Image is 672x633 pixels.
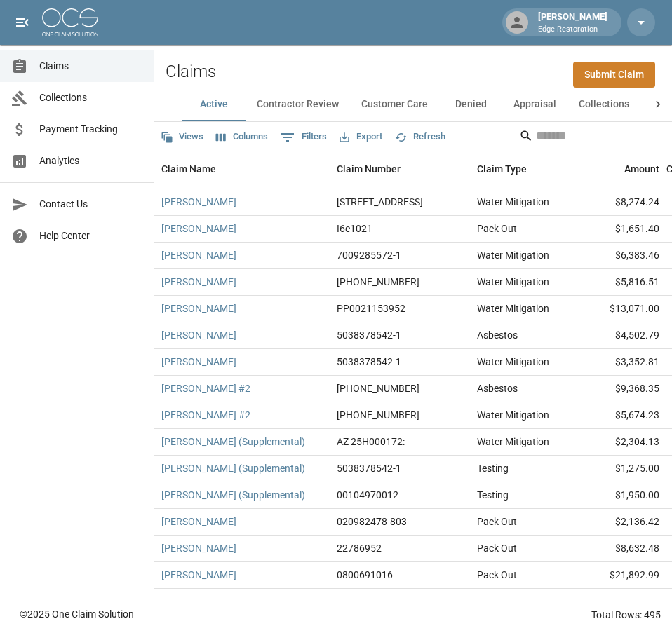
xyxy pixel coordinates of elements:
div: Claim Number [337,149,401,189]
div: Claim Number [330,149,470,189]
div: Testing [477,461,509,475]
span: Analytics [39,154,142,168]
div: UUX12285196-1 [337,594,409,608]
a: [PERSON_NAME] [161,222,236,236]
div: $3,352.81 [575,349,666,376]
a: [PERSON_NAME] [161,328,236,342]
div: Water Mitigation [477,355,549,369]
a: [PERSON_NAME] [161,594,236,608]
div: Water Mitigation [477,435,549,449]
span: Claims [39,59,142,74]
img: ocs-logo-white-transparent.png [42,8,98,36]
button: Show filters [277,126,330,149]
div: $5,816.51 [575,269,666,296]
div: Water Mitigation [477,275,549,289]
button: open drawer [8,8,36,36]
a: [PERSON_NAME] [161,195,236,209]
a: [PERSON_NAME] [161,541,236,555]
button: Customer Care [350,88,439,121]
a: [PERSON_NAME] [161,301,236,315]
div: Amount [624,149,659,189]
button: Contractor Review [246,88,350,121]
a: [PERSON_NAME] (Supplemental) [161,488,305,502]
button: Active [182,88,246,121]
div: Pack Out [477,568,517,582]
div: 01-009-18224 [337,275,419,289]
div: 020982478-803 [337,515,407,529]
a: [PERSON_NAME] [161,515,236,529]
div: Water Mitigation [477,195,549,209]
a: [PERSON_NAME] [161,355,236,369]
div: 00104970012 [337,488,398,502]
div: $8,632.48 [575,536,666,562]
span: Payment Tracking [39,122,142,137]
div: $13,071.00 [575,296,666,322]
span: Help Center [39,229,142,243]
a: [PERSON_NAME] (Supplemental) [161,435,305,449]
div: Asbestos [477,328,518,342]
div: 5038378542-1 [337,461,401,475]
button: Denied [439,88,502,121]
div: $6,383.46 [575,243,666,269]
a: [PERSON_NAME] [161,248,236,262]
button: Refresh [391,126,449,148]
button: Views [157,126,207,148]
div: $1,275.00 [575,456,666,482]
div: Amount [575,149,666,189]
div: 15427 S 45th St [337,195,423,209]
div: $9,368.35 [575,376,666,402]
a: [PERSON_NAME] #2 [161,408,250,422]
a: [PERSON_NAME] (Supplemental) [161,461,305,475]
div: $2,136.42 [575,509,666,536]
div: $1,651.40 [575,216,666,243]
button: Export [336,126,386,148]
div: I6e1021 [337,222,372,236]
div: 22786952 [337,541,382,555]
div: Pack Out [477,515,517,529]
div: $5,674.23 [575,402,666,429]
button: Select columns [213,126,271,148]
div: Claim Name [154,149,330,189]
div: Water Mitigation [477,248,549,262]
div: Total Rows: 495 [591,608,661,622]
div: Water Mitigation [477,594,549,608]
span: Contact Us [39,197,142,212]
div: 01-009-142765 [337,408,419,422]
div: Claim Name [161,149,216,189]
button: Appraisal [502,88,567,121]
div: [PERSON_NAME] [532,10,613,35]
div: Pack Out [477,541,517,555]
div: 5038378542-1 [337,355,401,369]
div: Water Mitigation [477,408,549,422]
div: Claim Type [477,149,527,189]
div: 0800691016 [337,568,393,582]
div: 7009285572-1 [337,248,401,262]
a: [PERSON_NAME] #2 [161,381,250,395]
div: $4,502.79 [575,322,666,349]
div: 01-009-142765 [337,381,419,395]
div: Pack Out [477,222,517,236]
div: Asbestos [477,381,518,395]
span: Collections [39,90,142,105]
div: 5038378542-1 [337,328,401,342]
div: Water Mitigation [477,301,549,315]
div: AZ 25H000172: [337,435,405,449]
h2: Claims [166,62,216,82]
p: Edge Restoration [538,24,607,36]
a: [PERSON_NAME] [161,568,236,582]
div: © 2025 One Claim Solution [20,607,134,621]
div: Claim Type [470,149,575,189]
div: Testing [477,488,509,502]
div: dynamic tabs [182,88,644,121]
a: [PERSON_NAME] [161,275,236,289]
div: Search [519,125,669,150]
div: PP0021153952 [337,301,405,315]
div: $21,892.99 [575,562,666,589]
a: Submit Claim [573,62,655,88]
div: $1,950.00 [575,482,666,509]
div: $8,274.24 [575,189,666,216]
button: Collections [567,88,640,121]
div: $5,288.13 [575,589,666,615]
div: $2,304.13 [575,429,666,456]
